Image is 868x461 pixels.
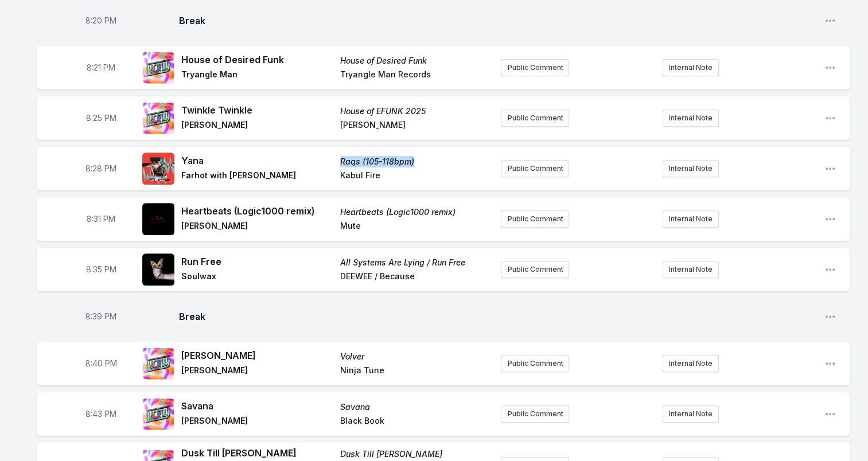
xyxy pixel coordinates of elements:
[181,103,333,117] span: Twinkle Twinkle
[663,405,719,423] button: Internal Note
[142,153,174,185] img: Raqs (105-118bpm)
[824,311,836,322] button: Open playlist item options
[663,110,719,127] button: Internal Note
[663,59,719,76] button: Internal Note
[501,160,569,177] button: Public Comment
[340,271,492,284] span: DEEWEE / Because
[85,15,116,26] span: Timestamp
[340,220,492,234] span: Mute
[501,110,569,127] button: Public Comment
[663,160,719,177] button: Internal Note
[181,365,333,378] span: [PERSON_NAME]
[340,365,492,378] span: Ninja Tune
[181,69,333,83] span: Tryangle Man
[340,69,492,83] span: Tryangle Man Records
[501,59,569,76] button: Public Comment
[824,264,836,275] button: Open playlist item options
[142,102,174,134] img: House of EFUNK 2025
[340,448,492,460] span: Dusk Till [PERSON_NAME]
[501,210,569,228] button: Public Comment
[85,358,117,369] span: Timestamp
[142,347,174,380] img: Volver
[663,261,719,278] button: Internal Note
[87,62,115,73] span: Timestamp
[85,163,116,174] span: Timestamp
[181,349,333,362] span: [PERSON_NAME]
[87,213,115,225] span: Timestamp
[181,271,333,284] span: Soulwax
[86,112,116,124] span: Timestamp
[142,203,174,235] img: Heartbeats (Logic1000 remix)
[340,119,492,133] span: [PERSON_NAME]
[181,415,333,429] span: [PERSON_NAME]
[181,204,333,218] span: Heartbeats (Logic1000 remix)
[86,264,116,275] span: Timestamp
[340,156,492,167] span: Raqs (105-118bpm)
[179,310,815,323] span: Break
[824,358,836,369] button: Open playlist item options
[142,52,174,84] img: House of Desired Funk
[142,253,174,286] img: All Systems Are Lying / Run Free
[85,408,116,420] span: Timestamp
[181,53,333,67] span: House of Desired Funk
[181,220,333,234] span: [PERSON_NAME]
[501,261,569,278] button: Public Comment
[501,355,569,372] button: Public Comment
[340,170,492,183] span: Kabul Fire
[340,55,492,67] span: House of Desired Funk
[663,210,719,228] button: Internal Note
[85,311,116,322] span: Timestamp
[340,401,492,413] span: Savana
[824,62,836,73] button: Open playlist item options
[824,163,836,174] button: Open playlist item options
[501,405,569,423] button: Public Comment
[181,170,333,183] span: Farhot with [PERSON_NAME]
[824,112,836,124] button: Open playlist item options
[340,106,492,117] span: House of EFUNK 2025
[179,14,815,28] span: Break
[181,255,333,268] span: Run Free
[663,355,719,372] button: Internal Note
[181,399,333,413] span: Savana
[340,351,492,362] span: Volver
[824,213,836,225] button: Open playlist item options
[824,15,836,26] button: Open playlist item options
[181,154,333,167] span: Yana
[340,206,492,218] span: Heartbeats (Logic1000 remix)
[181,119,333,133] span: [PERSON_NAME]
[824,408,836,420] button: Open playlist item options
[340,415,492,429] span: Black Book
[181,446,333,460] span: Dusk Till [PERSON_NAME]
[340,257,492,268] span: All Systems Are Lying / Run Free
[142,398,174,430] img: Savana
